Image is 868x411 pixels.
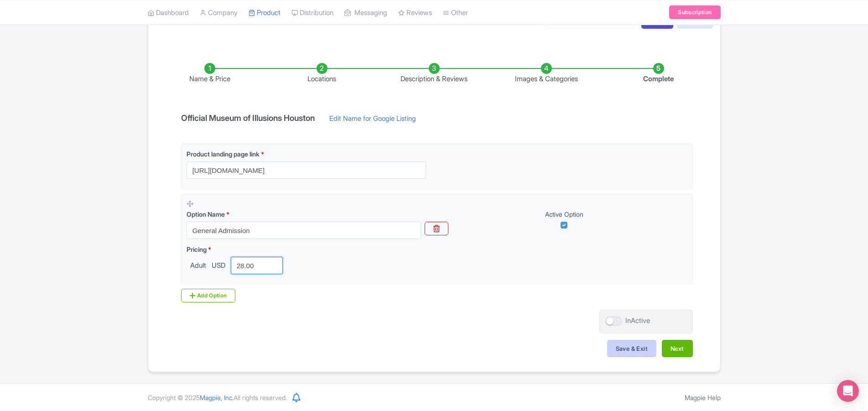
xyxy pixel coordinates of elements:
input: 0.00 [231,257,283,274]
a: Edit Name for Google Listing [320,114,425,128]
div: Open Intercom Messenger [837,380,859,402]
span: Product landing page link [187,150,260,158]
span: Adult [187,260,210,271]
a: Magpie Help [685,394,721,401]
span: Pricing [187,245,207,253]
li: Name & Price [154,63,266,84]
div: InActive [625,316,650,326]
div: Copyright © 2025 All rights reserved. [142,393,292,402]
li: Images & Categories [490,63,603,84]
li: Locations [266,63,378,84]
li: Description & Reviews [378,63,490,84]
button: Save & Exit [607,340,656,357]
div: Add Option [181,289,236,302]
h4: Official Museum of Illusions Houston [176,114,320,123]
span: USD [210,260,227,271]
span: Active Option [545,210,583,218]
li: Complete [603,63,715,84]
input: Option Name [187,222,421,239]
span: Option Name [187,210,225,218]
button: Next [662,340,693,357]
a: Subscription [669,5,720,19]
input: Product landing page link [187,161,426,179]
span: Magpie, Inc. [200,394,234,401]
